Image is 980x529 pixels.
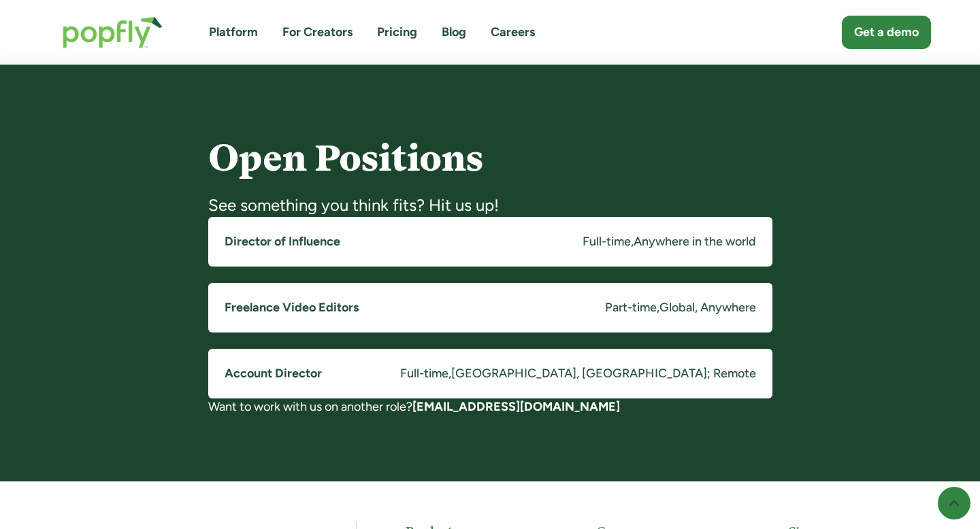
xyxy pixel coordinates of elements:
div: Get a demo [854,24,919,41]
div: , [657,299,659,316]
h5: Freelance Video Editors [225,299,359,316]
div: [GEOGRAPHIC_DATA], [GEOGRAPHIC_DATA]; Remote [451,365,756,382]
a: For Creators [282,24,353,41]
div: , [631,233,634,250]
div: See something you think fits? Hit us up! [208,194,772,216]
h5: Account Director [225,365,322,382]
div: Part-time [605,299,657,316]
div: , [448,365,451,382]
a: Pricing [377,24,417,41]
a: Freelance Video EditorsPart-time,Global, Anywhere [208,283,772,332]
div: Anywhere in the world [634,233,756,250]
a: Platform [209,24,258,41]
a: Get a demo [842,16,931,49]
div: Full-time [583,233,631,250]
div: Global, Anywhere [659,299,756,316]
div: Want to work with us on another role? [208,398,772,415]
div: Full-time [400,365,448,382]
a: Director of InfluenceFull-time,Anywhere in the world [208,217,772,267]
a: Blog [442,24,466,41]
a: home [49,3,176,62]
h5: Director of Influence [225,233,340,250]
a: Careers [491,24,535,41]
a: [EMAIL_ADDRESS][DOMAIN_NAME] [412,399,620,414]
h4: Open Positions [208,138,772,178]
a: Account DirectorFull-time,[GEOGRAPHIC_DATA], [GEOGRAPHIC_DATA]; Remote [208,349,772,398]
